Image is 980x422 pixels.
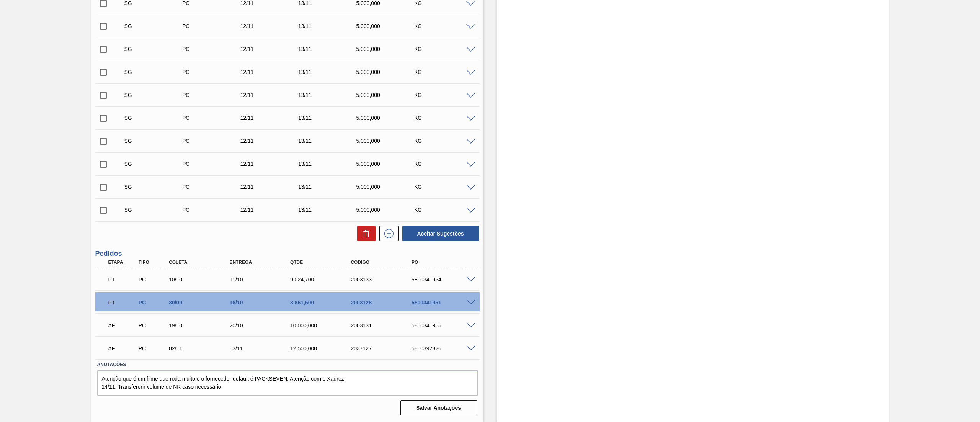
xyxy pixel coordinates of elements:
div: 13/11/2025 [296,69,363,75]
div: KG [412,69,479,75]
p: AF [108,322,137,329]
div: 13/11/2025 [296,161,363,167]
div: 03/11/2025 [227,345,297,352]
div: Excluir Sugestões [353,226,376,241]
div: 19/10/2025 [167,322,236,329]
div: Pedido de Compra [180,23,247,29]
div: 5.000,000 [354,92,420,98]
div: Entrega [227,260,297,265]
div: KG [412,138,479,144]
div: 02/11/2025 [167,345,236,352]
div: 2003128 [349,299,418,306]
div: 12/11/2025 [238,138,304,144]
div: 13/11/2025 [296,207,363,213]
div: 13/11/2025 [296,46,363,52]
div: Coleta [167,260,236,265]
div: KG [412,184,479,190]
div: 5.000,000 [354,115,420,121]
div: 30/09/2025 [167,299,236,306]
div: Aceitar Sugestões [399,225,480,242]
div: 13/11/2025 [296,184,363,190]
div: 2003131 [349,322,418,329]
div: 13/11/2025 [296,138,363,144]
div: 12/11/2025 [238,23,304,29]
div: 5800341955 [410,322,479,329]
div: 11/10/2025 [227,276,297,283]
div: 12/11/2025 [238,46,304,52]
div: Pedido de Compra [180,184,247,190]
div: 5.000,000 [354,46,420,52]
div: KG [412,161,479,167]
div: Aguardando Faturamento [106,340,139,357]
div: 5800392326 [410,345,479,352]
div: PO [410,260,479,265]
div: Sugestão Criada [122,138,189,144]
div: 13/11/2025 [296,115,363,121]
div: Pedido de Compra [137,345,170,352]
div: 12/11/2025 [238,161,304,167]
div: 5.000,000 [354,207,420,213]
div: Sugestão Criada [122,115,189,121]
div: Tipo [137,260,170,265]
div: 5800341951 [410,299,479,306]
div: 5.000,000 [354,161,420,167]
div: 2003133 [349,276,418,283]
div: 5.000,000 [354,138,420,144]
div: 10/10/2025 [167,276,236,283]
div: Etapa [106,260,139,265]
div: Pedido de Compra [180,161,247,167]
div: Sugestão Criada [122,46,189,52]
p: AF [108,345,137,352]
div: 13/11/2025 [296,23,363,29]
div: Pedido de Compra [180,207,247,213]
div: Sugestão Criada [122,69,189,75]
div: 12/11/2025 [238,92,304,98]
div: 13/11/2025 [296,92,363,98]
div: 16/10/2025 [227,299,297,306]
div: 5.000,000 [354,184,420,190]
div: 12/11/2025 [238,207,304,213]
div: 12/11/2025 [238,69,304,75]
div: 12.500,000 [288,345,358,352]
div: Pedido em Trânsito [106,294,139,311]
div: Pedido de Compra [180,138,247,144]
p: PT [108,276,137,283]
button: Aceitar Sugestões [402,226,479,241]
div: Sugestão Criada [122,92,189,98]
div: Sugestão Criada [122,23,189,29]
div: 10.000,000 [288,322,358,329]
div: Pedido de Compra [137,299,170,306]
div: Pedido de Compra [180,69,247,75]
div: Pedido de Compra [180,46,247,52]
div: Nova sugestão [376,226,399,241]
div: 2037127 [349,345,418,352]
div: 5800341954 [410,276,479,283]
button: Salvar Anotações [400,400,477,415]
div: 5.000,000 [354,69,420,75]
div: KG [412,92,479,98]
div: Sugestão Criada [122,207,189,213]
div: 3.861,500 [288,299,358,306]
div: Código [349,260,418,265]
div: KG [412,46,479,52]
div: KG [412,115,479,121]
div: Aguardando Faturamento [106,317,139,334]
div: 20/10/2025 [227,322,297,329]
div: Sugestão Criada [122,184,189,190]
div: KG [412,23,479,29]
div: 9.024,700 [288,276,358,283]
label: Anotações [97,359,478,370]
div: 5.000,000 [354,23,420,29]
div: 12/11/2025 [238,115,304,121]
div: Pedido de Compra [137,322,170,329]
div: KG [412,207,479,213]
div: Sugestão Criada [122,161,189,167]
div: Pedido de Compra [180,92,247,98]
div: 12/11/2025 [238,184,304,190]
div: Qtde [288,260,358,265]
p: PT [108,299,137,306]
div: Pedido em Trânsito [106,271,139,288]
div: Pedido de Compra [137,276,170,283]
h3: Pedidos [95,250,480,258]
div: Pedido de Compra [180,115,247,121]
